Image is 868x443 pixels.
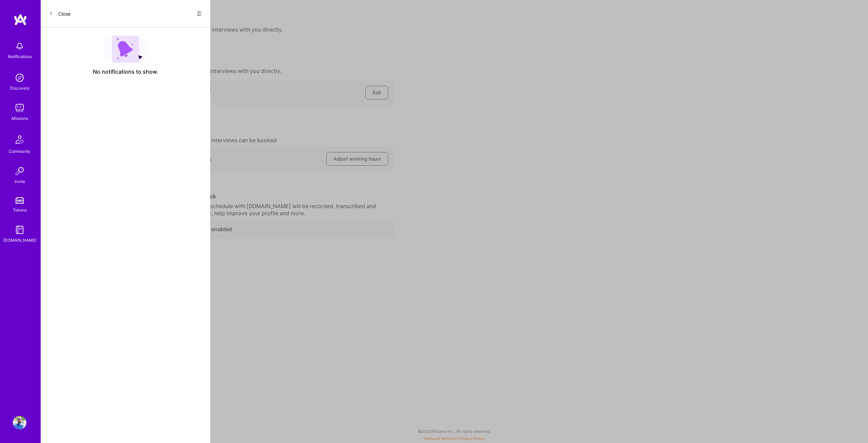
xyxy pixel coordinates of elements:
img: User Avatar [13,416,26,429]
button: Close [49,8,71,19]
div: [DOMAIN_NAME] [3,237,36,244]
span: No notifications to show. [93,68,158,75]
div: Missions [12,115,28,122]
div: Tokens [13,206,27,214]
div: Community [9,148,31,155]
a: User Avatar [11,416,28,429]
img: Invite [13,164,26,178]
img: guide book [13,223,26,237]
img: tokens [16,197,24,204]
img: empty [103,36,148,63]
div: Discovery [10,85,29,92]
img: teamwork [13,101,26,115]
div: Invite [15,178,25,185]
img: logo [14,14,27,26]
img: Community [12,131,28,148]
img: discovery [13,71,26,85]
